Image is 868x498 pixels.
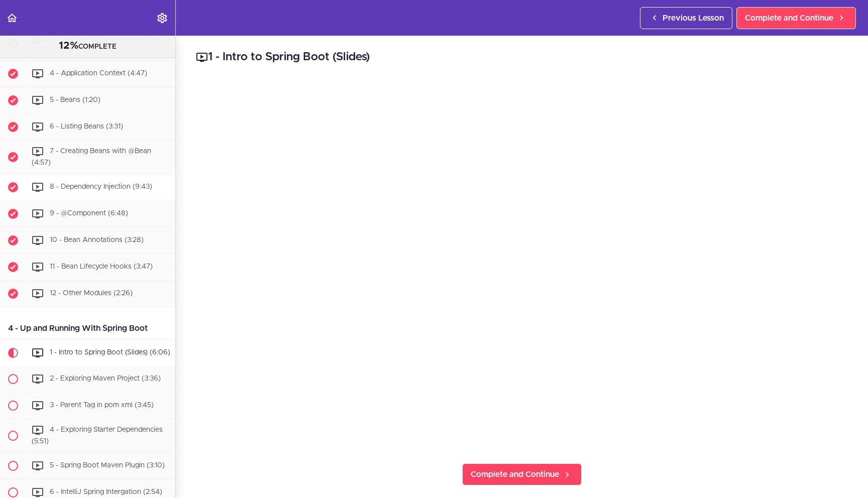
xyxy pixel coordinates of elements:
span: Previous Lesson [663,12,724,24]
span: 5 - Beans (1:20) [50,97,100,104]
div: COMPLETE [13,40,163,53]
svg: Back to course curriculum [6,12,18,24]
span: 4 - Exploring Starter Dependencies (5:51) [32,426,163,445]
span: 8 - Dependency Injection (9:43) [50,183,152,190]
iframe: Video Player [196,81,848,447]
span: 1 - Intro to Spring Boot (Slides) (6:06) [50,349,170,356]
a: Complete and Continue [462,463,582,485]
span: 6 - IntelliJ Spring Intergation (2:54) [50,488,162,495]
span: 7 - Creating Beans with @Bean (4:57) [32,148,151,167]
span: Complete and Continue [745,12,833,24]
span: 10 - Bean Annotations (3:28) [50,236,144,243]
span: 11 - Bean Lifecycle Hooks (3:47) [50,263,153,270]
svg: Settings Menu [156,12,168,24]
span: 5 - Spring Boot Maven Plugin (3:10) [50,462,165,469]
span: 6 - Listing Beans (3:31) [50,123,123,131]
a: Complete and Continue [736,7,856,29]
span: 4 - Application Context (4:47) [50,70,147,77]
span: 12 - Other Modules (2:26) [50,290,133,297]
span: Complete and Continue [471,468,559,480]
h2: 1 - Intro to Spring Boot (Slides) [196,49,848,66]
span: 3 - Parent Tag in pom xml (3:45) [50,402,154,409]
a: Previous Lesson [640,7,732,29]
span: 2 - Exploring Maven Project (3:36) [50,375,161,382]
span: 12% [59,41,78,51]
span: 9 - @Component (6:48) [50,210,128,217]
